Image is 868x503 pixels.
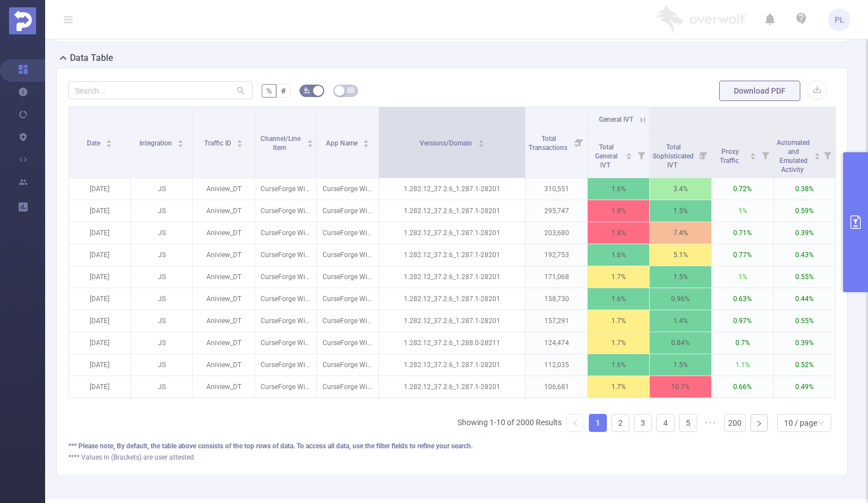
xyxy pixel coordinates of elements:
[656,414,675,432] li: 4
[106,138,112,142] i: icon: caret-up
[750,155,756,158] i: icon: caret-down
[712,310,773,332] p: 0.97%
[720,148,741,165] span: Proxy Traffic
[633,133,649,178] i: Filter menu
[70,51,113,65] h2: Data Table
[774,222,835,244] p: 0.39%
[307,143,314,146] i: icon: caret-down
[255,244,316,266] p: CurseForge Windows - US - 300x250 inside 400x600 - domain
[9,7,36,34] img: Protected Media
[106,143,112,146] i: icon: caret-down
[236,138,243,145] div: Sort
[317,376,378,398] p: CurseForge Windows
[317,178,378,200] p: CurseForge Windows
[588,266,649,288] p: 1.7%
[712,376,773,398] p: 0.66%
[204,139,233,147] span: Traffic ID
[526,178,587,200] p: 310,551
[178,143,184,146] i: icon: caret-down
[650,244,711,266] p: 5.1%
[774,244,835,266] p: 0.43%
[193,288,254,310] p: Aniview_DT
[363,138,369,145] div: Sort
[69,310,130,332] p: [DATE]
[774,200,835,222] p: 0.59%
[725,414,745,431] a: 200
[818,420,825,427] i: icon: down
[193,266,254,288] p: Aniview_DT
[347,87,354,94] i: icon: table
[650,376,711,398] p: 10.7%
[526,332,587,354] p: 124,474
[193,354,254,376] p: Aniview_DT
[69,266,130,288] p: [DATE]
[131,266,192,288] p: JS
[526,222,587,244] p: 203,680
[478,138,484,142] i: icon: caret-up
[572,420,579,426] i: icon: left
[255,266,316,288] p: CurseForge Windows - Tier 2 - 400x300 inside 400x600
[131,288,192,310] p: JS
[105,138,112,145] div: Sort
[255,354,316,376] p: CurseForge Windows - Tier 2 - 400x300 inside 400x600
[650,200,711,222] p: 1.5%
[69,288,130,310] p: [DATE]
[317,310,378,332] p: CurseForge Windows
[266,86,272,95] span: %
[712,332,773,354] p: 0.7%
[379,288,525,310] p: 1.282.12_37.2.6_1.287.1-28201
[379,200,525,222] p: 1.282.12_37.2.6_1.287.1-28201
[589,414,607,432] li: 1
[679,414,697,432] li: 5
[712,200,773,222] p: 1%
[131,310,192,332] p: JS
[317,200,378,222] p: CurseForge Windows
[599,116,633,123] span: General IVT
[68,81,253,99] input: Search...
[131,244,192,266] p: JS
[526,354,587,376] p: 112,035
[255,310,316,332] p: CurseForge Windows - Tier 2 - 300x250 inside 400x600
[774,266,835,288] p: 0.55%
[457,414,562,432] li: Showing 1-10 of 2000 Results
[69,354,130,376] p: [DATE]
[774,332,835,354] p: 0.39%
[526,266,587,288] p: 171,068
[756,420,763,427] i: icon: right
[750,151,756,158] div: Sort
[653,143,694,169] span: Total Sophisticated IVT
[650,354,711,376] p: 1.5%
[528,135,569,152] span: Total Transactions
[131,354,192,376] p: JS
[750,414,768,432] li: Next Page
[87,139,102,147] span: Date
[255,200,316,222] p: CurseForge Windows - Tier 2 - 400x300 inside 400x600
[750,151,756,155] i: icon: caret-up
[69,376,130,398] p: [DATE]
[634,414,652,432] li: 3
[657,414,674,431] a: 4
[131,178,192,200] p: JS
[680,414,697,431] a: 5
[774,376,835,398] p: 0.49%
[626,155,632,158] i: icon: caret-down
[526,200,587,222] p: 295,747
[526,288,587,310] p: 158,730
[814,151,820,155] i: icon: caret-up
[255,332,316,354] p: CurseForge Windows - US - 400x300 inside 400x600
[178,138,184,142] i: icon: caret-up
[326,139,359,147] span: App Name
[702,414,720,432] span: •••
[307,138,314,142] i: icon: caret-up
[650,288,711,310] p: 0.96%
[363,143,369,146] i: icon: caret-down
[261,135,301,152] span: Channel/Line Item
[635,414,651,431] a: 3
[611,414,629,432] li: 2
[193,178,254,200] p: Aniview_DT
[131,376,192,398] p: JS
[588,222,649,244] p: 1.8%
[131,200,192,222] p: JS
[193,332,254,354] p: Aniview_DT
[625,151,632,158] div: Sort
